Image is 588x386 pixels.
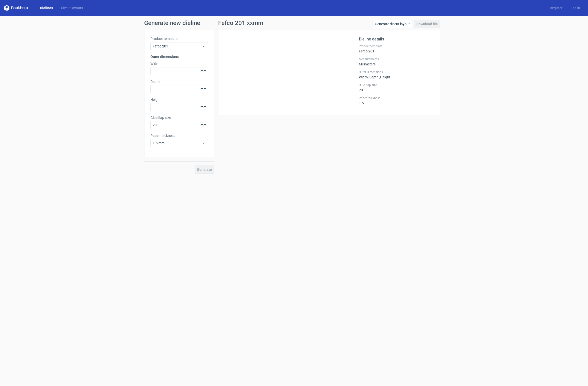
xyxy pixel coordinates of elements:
a: Diecut layouts [57,5,87,10]
h1: Generate new dieline [144,20,444,26]
span: Width : [359,75,369,79]
span: mm [199,67,208,75]
div: 1.5 [359,96,434,105]
label: Outer Dimensions [359,70,434,74]
div: Fefco 201 [359,44,434,53]
h2: Dieline details [359,36,434,42]
label: Height [150,97,208,102]
label: Paper thickness [150,133,208,138]
span: mm [199,121,208,129]
label: Width [150,61,208,66]
label: Glue flap size [150,115,208,120]
label: Glue flap size [359,83,434,87]
span: , Depth : [369,75,379,79]
span: Fefco 201 [153,44,202,49]
label: Product template [359,44,434,48]
span: , Height : [379,75,391,79]
a: Dielines [36,5,57,10]
label: Product template [150,36,208,41]
label: Paper thickness [359,96,434,100]
a: Generate diecut layout [373,20,412,28]
h1: Fefco 201 xxmm [218,20,263,26]
div: 20 [359,83,434,92]
span: mm [199,85,208,93]
label: Measurements [359,57,434,61]
label: Depth [150,79,208,84]
a: Log in [567,5,584,10]
span: mm [199,103,208,111]
a: Register [546,5,567,10]
span: 1.5 mm [153,141,202,146]
div: Millimeters [359,57,434,66]
h3: Outer dimensions [150,54,208,59]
